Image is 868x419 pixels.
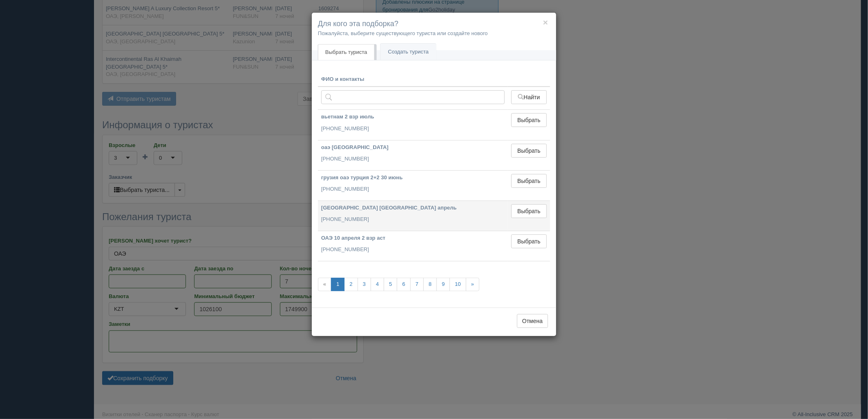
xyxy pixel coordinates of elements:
b: [GEOGRAPHIC_DATA] [GEOGRAPHIC_DATA] апрель [321,205,457,211]
input: Поиск по ФИО, паспорту или контактам [321,90,505,104]
a: 4 [371,278,384,291]
a: Создать туриста [380,44,436,60]
p: [PHONE_NUMBER] [321,155,505,163]
button: Выбрать [511,113,547,127]
a: Выбрать туриста [318,44,374,60]
b: ОАЭ 10 апреля 2 взр аст [321,235,385,241]
th: ФИО и контакты [318,72,508,87]
button: Выбрать [511,234,547,248]
button: Выбрать [511,204,547,218]
a: 7 [410,278,424,291]
a: 10 [450,278,466,291]
a: 3 [358,278,371,291]
a: 9 [436,278,450,291]
h4: Для кого эта подборка? [318,19,550,29]
p: [PHONE_NUMBER] [321,216,505,223]
button: Выбрать [511,144,547,158]
a: 8 [423,278,437,291]
p: [PHONE_NUMBER] [321,246,505,254]
button: Выбрать [511,174,547,188]
button: Найти [511,90,547,104]
p: [PHONE_NUMBER] [321,125,505,133]
button: × [543,18,548,27]
a: 2 [344,278,358,291]
a: 6 [397,278,410,291]
a: 1 [331,278,345,291]
b: грузия оаэ турция 2+2 30 июнь [321,174,403,181]
button: Отмена [517,314,548,328]
p: Пожалуйста, выберите существующего туриста или создайте нового [318,29,550,37]
span: « [318,278,331,291]
a: 5 [384,278,397,291]
b: оаэ [GEOGRAPHIC_DATA] [321,144,389,150]
a: » [466,278,479,291]
p: [PHONE_NUMBER] [321,185,505,193]
b: вьетнам 2 взр июль [321,114,374,120]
